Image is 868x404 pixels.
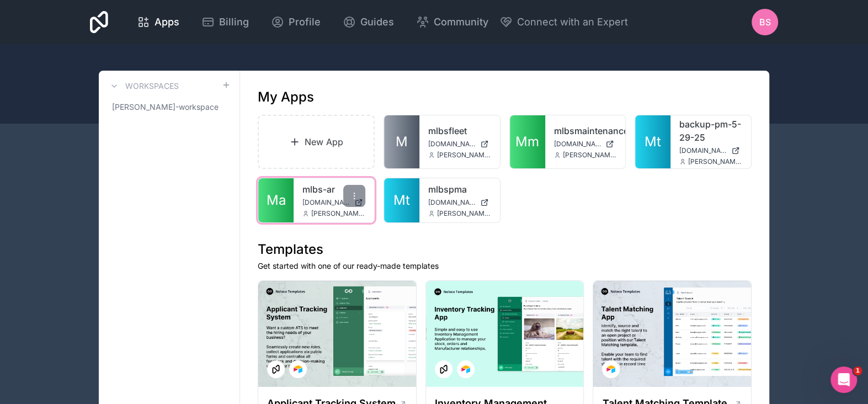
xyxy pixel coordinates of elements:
[437,209,491,218] span: [PERSON_NAME][EMAIL_ADDRESS][PERSON_NAME][DOMAIN_NAME]
[645,133,661,151] span: Mt
[302,198,365,207] a: [DOMAIN_NAME]
[311,209,365,218] span: [PERSON_NAME][EMAIL_ADDRESS][PERSON_NAME][DOMAIN_NAME]
[461,365,470,374] img: Airtable Logo
[302,183,365,196] a: mlbs-ar
[294,365,302,374] img: Airtable Logo
[688,157,742,166] span: [PERSON_NAME][EMAIL_ADDRESS][PERSON_NAME][DOMAIN_NAME]
[554,140,617,148] a: [DOMAIN_NAME]
[262,10,329,34] a: Profile
[128,10,188,34] a: Apps
[193,10,258,34] a: Billing
[393,192,410,209] span: Mt
[258,115,375,169] a: New App
[434,14,488,30] span: Community
[437,151,491,160] span: [PERSON_NAME][EMAIL_ADDRESS][PERSON_NAME][DOMAIN_NAME]
[258,241,752,258] h1: Templates
[499,14,628,30] button: Connect with an Expert
[428,140,476,148] span: [DOMAIN_NAME]
[554,124,617,137] a: mlbsmaintenance
[759,15,771,29] span: BS
[258,178,294,222] a: Ma
[258,261,752,272] p: Get started with one of our ready-made templates
[517,14,628,30] span: Connect with an Expert
[428,140,491,148] a: [DOMAIN_NAME]
[289,14,321,30] span: Profile
[360,14,394,30] span: Guides
[554,140,601,148] span: [DOMAIN_NAME]
[219,14,249,30] span: Billing
[563,151,617,160] span: [PERSON_NAME][EMAIL_ADDRESS][PERSON_NAME][DOMAIN_NAME]
[258,88,314,106] h1: My Apps
[853,366,862,375] span: 1
[155,14,179,30] span: Apps
[679,118,742,144] a: backup-pm-5-29-25
[679,146,742,155] a: [DOMAIN_NAME]
[428,183,491,196] a: mlbspma
[108,79,179,93] a: Workspaces
[384,115,419,168] a: M
[407,10,497,34] a: Community
[428,198,476,207] span: [DOMAIN_NAME]
[267,192,286,209] span: Ma
[679,146,727,155] span: [DOMAIN_NAME]
[396,133,408,151] span: M
[112,102,219,113] span: [PERSON_NAME]-workspace
[510,115,545,168] a: Mm
[108,97,231,117] a: [PERSON_NAME]-workspace
[125,81,179,92] h3: Workspaces
[334,10,403,34] a: Guides
[635,115,670,168] a: Mt
[428,124,491,137] a: mlbsfleet
[302,198,350,207] span: [DOMAIN_NAME]
[515,133,539,151] span: Mm
[606,365,615,374] img: Airtable Logo
[428,198,491,207] a: [DOMAIN_NAME]
[830,366,857,393] iframe: Intercom live chat
[384,178,419,222] a: Mt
